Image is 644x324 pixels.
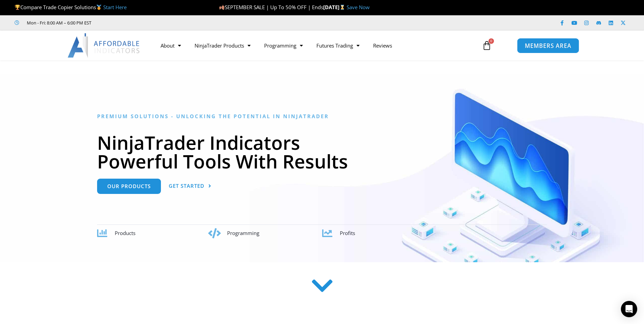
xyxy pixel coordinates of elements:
[169,179,211,194] a: Get Started
[97,133,547,170] h1: NinjaTrader Indicators Powerful Tools With Results
[103,4,127,11] a: Start Here
[96,5,102,10] img: 🥇
[472,36,502,55] a: 0
[169,183,204,188] span: Get Started
[621,301,637,317] div: Open Intercom Messenger
[489,38,494,44] span: 0
[257,38,310,53] a: Programming
[323,4,347,11] strong: [DATE]
[154,38,474,53] nav: Menu
[107,184,151,189] span: Our Products
[101,19,203,26] iframe: Customer reviews powered by Trustpilot
[525,43,571,49] span: MEMBERS AREA
[15,4,127,11] span: Compare Trade Copier Solutions
[97,179,161,194] a: Our Products
[340,230,355,236] span: Profits
[366,38,399,53] a: Reviews
[15,5,20,10] img: 🏆
[310,38,366,53] a: Futures Trading
[115,230,135,236] span: Products
[340,5,345,10] img: ⌛
[517,38,579,53] a: MEMBERS AREA
[97,113,547,120] h6: Premium Solutions - Unlocking the Potential in NinjaTrader
[347,4,370,11] a: Save Now
[68,33,141,58] img: LogoAI | Affordable Indicators – NinjaTrader
[154,38,188,53] a: About
[188,38,257,53] a: NinjaTrader Products
[219,4,323,11] span: SEPTEMBER SALE | Up To 50% OFF | Ends
[25,19,91,27] span: Mon - Fri: 8:00 AM – 6:00 PM EST
[219,5,224,10] img: 🍂
[227,230,259,236] span: Programming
